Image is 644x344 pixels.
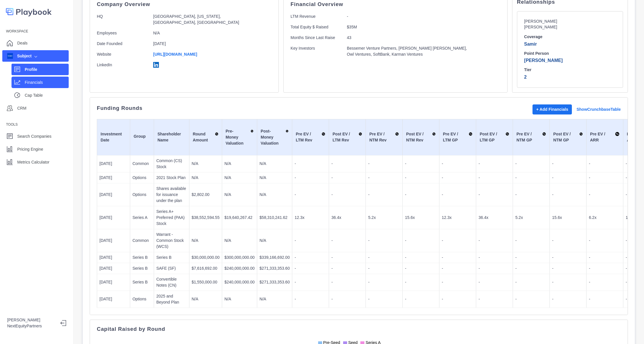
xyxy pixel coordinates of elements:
p: [DATE] [99,192,128,198]
p: SAFE (SF) [156,265,187,271]
p: N/A [192,175,220,181]
p: Company Overview [97,2,272,7]
p: - [368,265,400,271]
p: - [405,238,437,244]
img: Sort [615,131,620,137]
p: [PERSON_NAME] [524,57,616,64]
p: [DATE] [99,296,128,302]
p: - [295,296,326,302]
p: HQ [97,13,149,26]
p: Series A [132,215,151,221]
p: $240,000,000.00 [224,265,255,271]
p: - [295,192,326,198]
img: Sort [432,131,436,137]
p: [DATE] [99,279,128,285]
img: Sort [579,131,583,137]
img: logo-colored [6,6,52,18]
p: Capital Raised by Round [97,327,621,331]
p: - [347,13,473,20]
p: Series B [132,254,151,261]
p: Series B [132,265,151,271]
p: - [295,238,326,244]
p: - [295,254,326,261]
p: - [478,279,510,285]
p: [DATE] [153,41,258,47]
p: Series B [132,279,151,285]
p: - [405,265,437,271]
p: - [442,238,474,244]
div: Group [134,133,150,141]
div: Post EV / NTM GP [553,131,583,143]
div: Shareholder Name [157,131,186,143]
p: - [405,296,437,302]
p: - [589,161,621,167]
p: 12.3x [295,215,326,221]
p: - [515,265,547,271]
p: - [331,265,363,271]
p: - [368,279,400,285]
div: Pre EV / LTM GP [443,131,472,143]
p: NextEquityPartners [7,323,56,329]
div: Pre EV / LTM Rev [296,131,325,143]
p: Key Investors [291,45,342,57]
p: - [442,279,474,285]
p: - [515,279,547,285]
p: Common [132,238,151,244]
p: $271,333,353.60 [259,279,290,285]
p: - [552,254,584,261]
p: - [331,279,363,285]
p: Metrics Calculator [17,159,49,165]
p: 15.6x [405,215,437,221]
p: 2 [524,74,616,81]
p: Options [132,192,151,198]
p: - [442,296,474,302]
img: Sort [469,131,473,137]
img: Sort [542,131,546,137]
p: $7,616,692.00 [192,265,220,271]
div: Subject [7,53,32,59]
div: Pre EV / ARR [590,131,620,143]
p: - [295,175,326,181]
p: Financials [25,79,69,85]
p: - [589,279,621,285]
div: Investment Date [101,131,126,143]
p: - [295,161,326,167]
p: - [442,265,474,271]
p: $30,000,000.00 [192,254,220,261]
p: - [515,175,547,181]
p: N/A [224,238,255,244]
p: - [331,296,363,302]
p: - [331,161,363,167]
p: N/A [192,296,220,302]
p: N/A [192,161,220,167]
h6: Coverage [524,34,616,40]
p: $240,000,000.00 [224,279,255,285]
p: N/A [259,161,290,167]
button: + Add Financials [532,104,572,114]
p: - [515,192,547,198]
div: Pre EV / NTM Rev [369,131,399,143]
div: Round Amount [193,131,218,143]
p: 6.2x [589,215,621,221]
img: Sort [286,128,289,134]
p: - [331,175,363,181]
p: N/A [259,175,290,181]
h6: Point Person [524,51,616,56]
p: $58,310,241.62 [259,215,290,221]
p: - [589,192,621,198]
p: - [478,175,510,181]
p: N/A [259,238,290,244]
p: N/A [224,175,255,181]
p: $1,550,000.00 [192,279,220,285]
p: CRM [17,105,26,111]
p: - [552,265,584,271]
p: - [368,175,400,181]
p: - [442,192,474,198]
p: 5.2x [515,215,547,221]
p: Financial Overview [291,2,500,7]
p: - [552,296,584,302]
p: $2,802.00 [192,192,220,198]
p: Options [132,296,151,302]
p: - [368,192,400,198]
p: - [331,192,363,198]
